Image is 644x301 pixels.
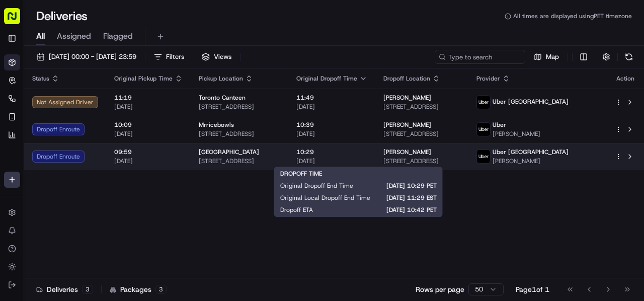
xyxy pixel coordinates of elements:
div: Action [615,74,636,83]
span: 09:59 [114,148,183,156]
a: 💻API Documentation [81,141,166,160]
span: Filters [166,52,184,61]
span: [PERSON_NAME] [493,157,569,165]
span: [DATE] 11:29 EST [386,194,437,202]
p: Welcome 👋 [10,40,183,56]
span: Uber [493,121,506,129]
span: [STREET_ADDRESS] [199,103,280,111]
span: Status [32,74,49,83]
span: All times are displayed using PET timezone [513,12,632,20]
span: Mrricebowls [199,121,234,129]
span: Original Dropoff End Time [280,182,353,190]
a: 📗Knowledge Base [6,141,81,160]
img: uber-new-logo.jpeg [477,150,490,163]
span: [DATE] [296,157,367,165]
span: Original Dropoff Time [296,74,357,83]
span: Uber [GEOGRAPHIC_DATA] [493,98,569,106]
input: Type to search [435,50,525,64]
button: [DATE] 00:00 - [DATE] 23:59 [32,50,141,64]
span: [DATE] [296,103,367,111]
span: Dropoff ETA [280,206,313,214]
span: [PERSON_NAME] [383,94,431,102]
span: Pickup Location [199,74,243,83]
span: Uber [GEOGRAPHIC_DATA] [493,148,569,156]
img: uber-new-logo.jpeg [477,123,490,136]
div: We're available if you need us! [34,106,127,114]
span: Dropoff Location [383,74,430,83]
div: Page 1 of 1 [516,284,549,294]
a: Powered byPylon [71,170,122,178]
span: [GEOGRAPHIC_DATA] [199,148,259,156]
span: Map [546,52,559,61]
span: [DATE] 10:42 PET [329,206,437,214]
span: Pylon [100,170,122,178]
span: DROPOFF TIME [280,170,322,178]
span: [PERSON_NAME] [493,130,540,138]
div: Start new chat [34,96,165,106]
button: Filters [149,50,189,64]
span: Original Local Dropoff End Time [280,194,370,202]
span: Flagged [103,30,133,42]
button: Start new chat [171,99,183,111]
span: All [36,30,45,42]
span: Toronto Canteen [199,94,246,102]
span: 11:49 [296,94,367,102]
img: uber-new-logo.jpeg [477,96,490,109]
button: Views [197,50,236,64]
span: Original Pickup Time [114,74,173,83]
span: Provider [476,74,500,83]
button: Map [529,50,563,64]
span: 10:09 [114,121,183,129]
img: Nash [10,10,30,30]
span: [DATE] 00:00 - [DATE] 23:59 [49,52,136,61]
span: Deliveries [47,284,78,294]
span: [STREET_ADDRESS] [383,103,460,111]
div: 💻 [85,146,93,155]
span: Knowledge Base [20,145,77,156]
img: 1736555255976-a54dd68f-1ca7-489b-9aae-adbdc363a1c4 [10,96,28,114]
div: 3 [155,285,167,294]
span: [PERSON_NAME] [383,148,431,156]
span: 10:29 [296,148,367,156]
span: 11:19 [114,94,183,102]
span: [DATE] [296,130,367,138]
span: [STREET_ADDRESS] [199,130,280,138]
span: 10:39 [296,121,367,129]
span: [STREET_ADDRESS] [199,157,280,165]
button: Refresh [622,50,636,64]
span: [DATE] [114,157,183,165]
span: Packages [120,284,151,294]
span: API Documentation [95,145,162,156]
span: [STREET_ADDRESS] [383,157,460,165]
span: [STREET_ADDRESS] [383,130,460,138]
span: Assigned [57,30,91,42]
div: 📗 [10,146,18,155]
input: Got a question? Start typing here... [26,64,181,75]
span: [DATE] 10:29 PET [369,182,437,190]
span: Views [214,52,231,61]
div: 3 [82,285,93,294]
p: Rows per page [416,284,464,294]
span: [DATE] [114,130,183,138]
span: [DATE] [114,103,183,111]
h1: Deliveries [36,8,88,24]
span: [PERSON_NAME] [383,121,431,129]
